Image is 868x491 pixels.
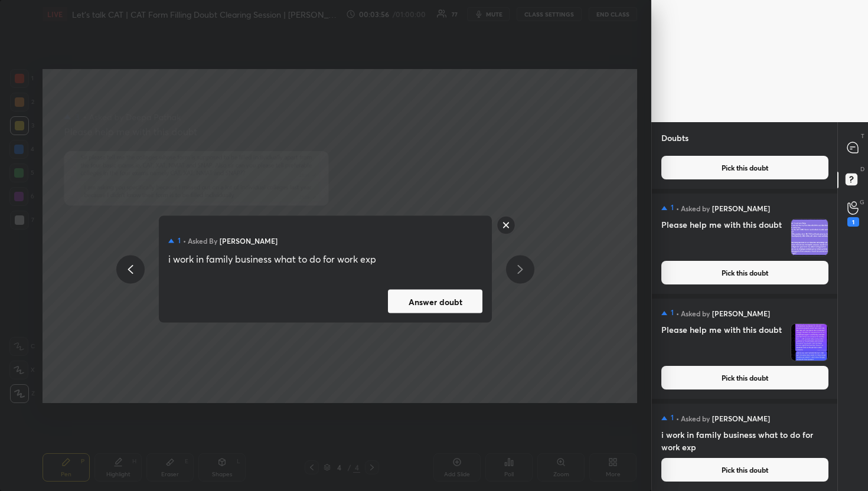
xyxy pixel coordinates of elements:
div: 1 [847,217,859,227]
h5: 1 [178,235,181,245]
button: Answer doubt [388,290,482,313]
h5: [PERSON_NAME] [712,413,770,424]
h4: Please help me with this doubt [661,323,786,361]
p: D [860,165,864,174]
h4: Please help me with this doubt [661,218,786,256]
p: Doubts [652,122,698,153]
h5: 1 [671,308,674,317]
button: Pick this doubt [661,458,828,482]
p: G [860,198,864,207]
h5: • Asked by [676,203,710,214]
button: Pick this doubt [661,156,828,179]
img: 1756830713994494.jpg [791,324,828,361]
h4: i work in family business what to do for work exp [661,428,828,453]
h5: • Asked by [676,308,710,319]
h5: [PERSON_NAME] [712,203,770,214]
button: Pick this doubt [661,261,828,284]
div: grid [652,153,838,491]
h5: • Asked by [183,235,217,247]
button: Pick this doubt [661,366,828,389]
div: i work in family business what to do for work exp [168,252,482,266]
h5: [PERSON_NAME] [220,235,278,247]
h5: [PERSON_NAME] [712,308,770,319]
h5: 1 [671,203,674,212]
h5: • Asked by [676,413,710,424]
p: T [861,132,864,140]
img: 1756830717V1U4LY.png [791,219,828,256]
h5: 1 [671,413,674,423]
